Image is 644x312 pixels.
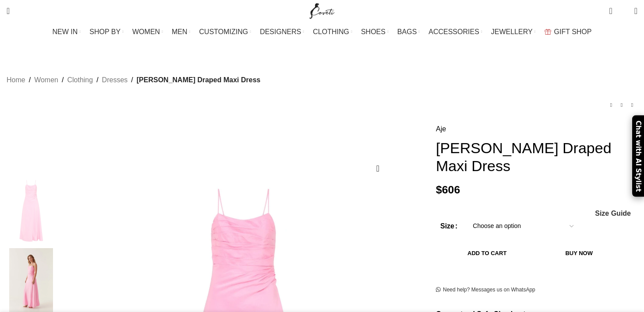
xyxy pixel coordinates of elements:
[2,23,642,41] div: Main navigation
[397,23,420,41] a: BAGS
[199,23,251,41] a: CUSTOMIZING
[7,74,260,86] nav: Breadcrumb
[554,28,592,36] span: GIFT SHOP
[605,2,616,20] a: 0
[428,23,482,41] a: ACCESSORIES
[199,28,248,36] span: CUSTOMIZING
[361,28,386,36] span: SHOES
[308,7,337,14] a: Site logo
[545,23,592,41] a: GIFT SHOP
[7,74,25,86] a: Home
[491,23,536,41] a: JEWELLERY
[440,244,534,263] button: Add to cart
[397,28,417,36] span: BAGS
[172,28,188,36] span: MEN
[132,23,163,41] a: WOMEN
[440,221,457,232] label: Size
[313,28,349,36] span: CLOTHING
[619,2,628,20] div: My Wishlist
[436,123,446,135] a: Aje
[89,23,124,41] a: SHOP BY
[610,4,616,11] span: 0
[436,139,637,175] h1: [PERSON_NAME] Draped Maxi Dress
[606,100,616,110] a: Previous product
[594,210,631,217] a: Size Guide
[545,29,551,35] img: GiftBag
[361,23,389,41] a: SHOES
[428,28,479,36] span: ACCESSORIES
[621,9,627,15] span: 0
[137,74,261,86] span: [PERSON_NAME] Draped Maxi Dress
[132,28,160,36] span: WOMEN
[627,100,637,110] a: Next product
[102,74,128,86] a: Dresses
[53,28,78,36] span: NEW IN
[491,28,533,36] span: JEWELLERY
[436,184,442,196] span: $
[313,23,352,41] a: CLOTHING
[436,184,460,196] bdi: 606
[260,23,304,41] a: DESIGNERS
[34,74,58,86] a: Women
[172,23,190,41] a: MEN
[89,28,120,36] span: SHOP BY
[67,74,93,86] a: Clothing
[436,287,535,294] a: Need help? Messages us on WhatsApp
[4,178,58,244] img: Aje Pink dress
[260,28,301,36] span: DESIGNERS
[2,2,14,20] a: Search
[538,244,620,263] button: Buy now
[53,23,81,41] a: NEW IN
